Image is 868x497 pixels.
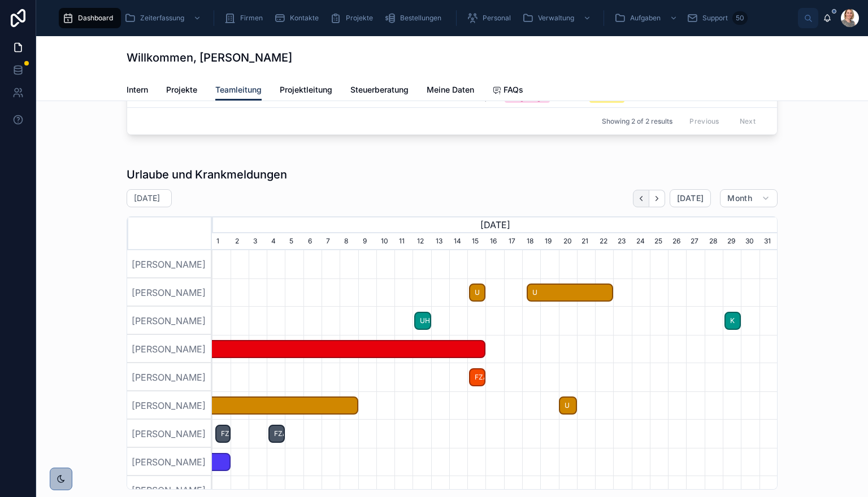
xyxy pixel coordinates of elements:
span: U [142,340,484,359]
div: U [141,340,485,359]
div: UHT [414,312,431,330]
span: Bestellungen [400,14,441,23]
div: 23 [613,233,631,250]
div: FZA [469,368,486,387]
div: 24 [632,233,650,250]
a: Intern [127,80,148,102]
span: U [470,284,485,302]
div: [DATE] [212,216,777,233]
a: Teamleitung [215,80,262,101]
div: 18 [522,233,540,250]
div: 25 [650,233,668,250]
span: Steuerberatung [350,84,409,95]
div: U [559,396,577,415]
span: Intern [127,84,148,95]
div: [PERSON_NAME] [127,307,212,335]
span: Aufgaben [630,14,661,23]
div: 7 [322,233,340,250]
div: [PERSON_NAME] [127,250,212,278]
div: [PERSON_NAME] [127,363,212,391]
a: Aufgaben [611,8,683,28]
a: FAQs [492,80,523,102]
span: FAQs [504,84,523,95]
div: 28 [705,233,723,250]
span: Projektleitung [280,84,332,95]
span: Zeiterfassung [140,14,184,23]
div: 2 [231,233,249,250]
div: 31 [759,233,778,250]
a: Projekte [327,8,381,28]
span: Meine Daten [427,84,474,95]
span: Projekte [346,14,373,23]
a: Steuerberatung [350,80,409,102]
a: Firmen [221,8,271,28]
div: [PERSON_NAME] [127,278,212,307]
div: 26 [668,233,686,250]
span: Teamleitung [215,84,262,95]
div: 20 [559,233,577,250]
div: K [724,312,741,330]
div: 16 [485,233,504,250]
div: 21 [577,233,595,250]
div: 3 [249,233,267,250]
div: 9 [358,233,376,250]
div: [PERSON_NAME] [127,448,212,476]
div: 19 [540,233,558,250]
a: Personal [463,8,519,28]
div: 14 [449,233,467,250]
div: [PERSON_NAME] [127,420,212,448]
span: Support [702,14,728,23]
div: U [139,396,358,415]
span: Personal [483,14,511,23]
div: FZA [215,425,231,443]
div: 12 [413,233,431,250]
a: Dashboard [59,8,121,28]
span: FZA [216,425,229,443]
a: Projekte [166,80,197,102]
div: scrollable content [54,6,798,30]
div: 30 [741,233,759,250]
span: U [528,284,612,302]
span: U [140,396,357,415]
a: Zeiterfassung [121,8,207,28]
div: 5 [285,233,303,250]
div: 8 [340,233,358,250]
div: 10 [376,233,394,250]
div: 13 [431,233,449,250]
span: Month [727,193,752,203]
button: Month [720,189,778,207]
span: [DATE] [677,193,704,203]
a: Meine Daten [427,80,474,102]
div: 17 [504,233,522,250]
div: 29 [723,233,741,250]
a: Support50 [683,8,751,28]
span: Firmen [240,14,263,23]
a: Kontakte [271,8,327,28]
div: U [469,284,486,302]
span: K [726,312,740,330]
div: 1 [212,233,230,250]
div: [PERSON_NAME] [127,335,212,363]
div: 6 [303,233,322,250]
span: Kontakte [290,14,319,23]
div: [PERSON_NAME] [127,391,212,420]
div: 27 [686,233,704,250]
a: Bestellungen [381,8,449,28]
div: 15 [467,233,485,250]
div: U [527,284,613,302]
div: FZA [268,425,285,443]
span: FZA [270,425,284,443]
a: Verwaltung [519,8,597,28]
span: UHT [415,312,430,330]
div: 4 [267,233,285,250]
span: Dashboard [78,14,113,23]
span: Projekte [166,84,197,95]
h1: Willkommen, [PERSON_NAME] [127,50,292,66]
h2: [DATE] [134,193,160,204]
div: 50 [732,11,748,25]
button: [DATE] [670,189,711,207]
span: U [560,396,576,415]
div: 11 [394,233,413,250]
a: Projektleitung [280,80,332,102]
div: 22 [595,233,613,250]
